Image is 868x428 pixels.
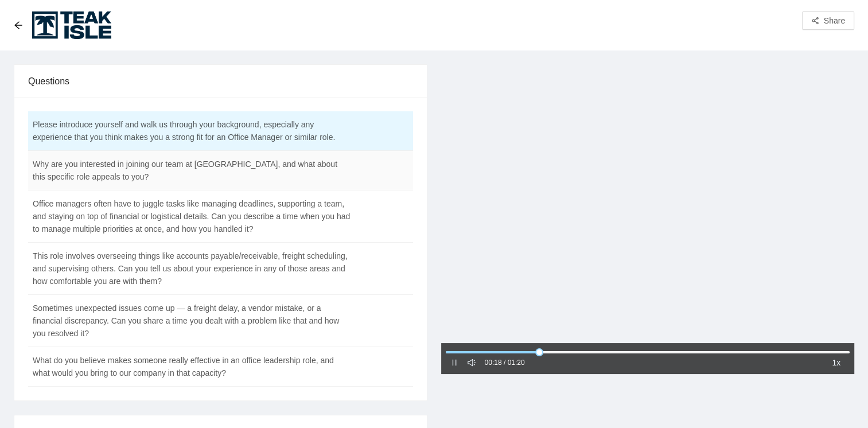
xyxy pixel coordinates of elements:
button: share-altShare [802,11,854,30]
span: pause [450,359,458,367]
span: share-alt [811,17,819,26]
span: arrow-left [14,21,23,30]
span: sound [468,359,476,367]
div: Back [14,21,23,30]
span: Share [824,14,845,27]
span: 1x [832,356,840,369]
td: Sometimes unexpected issues come up — a freight delay, a vendor mistake, or a financial discrepan... [28,295,356,347]
td: This role involves overseeing things like accounts payable/receivable, freight scheduling, and su... [28,243,356,295]
div: Questions [28,65,413,98]
td: Why are you interested in joining our team at [GEOGRAPHIC_DATA], and what about this specific rol... [28,151,356,190]
div: 00:18 / 01:20 [485,357,525,368]
img: Teak Isle [32,11,111,39]
td: Please introduce yourself and walk us through your background, especially any experience that you... [28,111,356,151]
td: What do you believe makes someone really effective in an office leadership role, and what would y... [28,347,356,387]
td: Office managers often have to juggle tasks like managing deadlines, supporting a team, and stayin... [28,190,356,243]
